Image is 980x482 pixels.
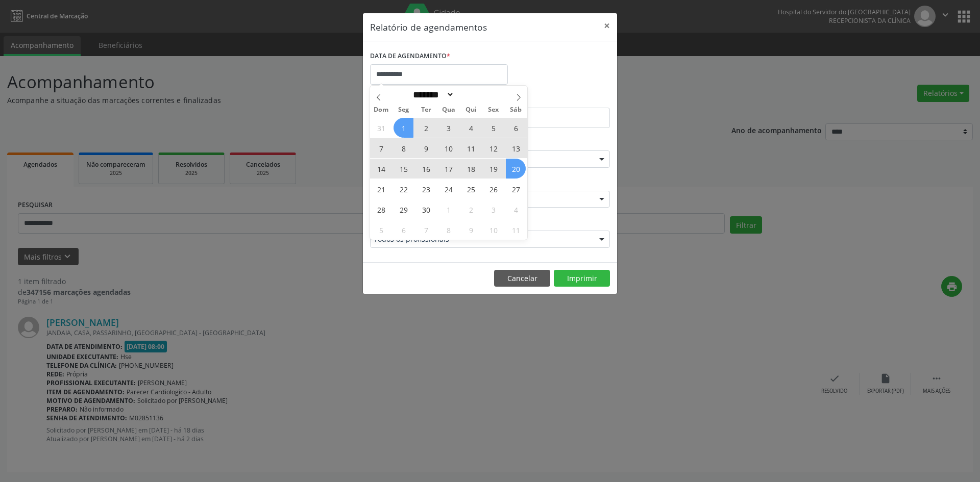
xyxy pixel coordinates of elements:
input: Year [454,89,488,100]
span: Setembro 26, 2025 [483,179,503,199]
select: Month [409,89,454,100]
span: Setembro 6, 2025 [506,118,526,138]
span: Sáb [505,107,527,113]
span: Setembro 28, 2025 [371,199,391,219]
span: Setembro 3, 2025 [438,118,458,138]
button: Close [597,13,617,38]
span: Setembro 14, 2025 [371,159,391,179]
span: Setembro 12, 2025 [483,138,503,158]
span: Outubro 5, 2025 [371,220,391,240]
h5: Relatório de agendamentos [370,20,487,34]
span: Setembro 23, 2025 [416,179,436,199]
span: Setembro 1, 2025 [394,118,413,138]
span: Setembro 16, 2025 [416,159,436,179]
span: Setembro 27, 2025 [506,179,526,199]
span: Setembro 22, 2025 [394,179,413,199]
span: Outubro 9, 2025 [461,220,481,240]
span: Outubro 6, 2025 [394,220,413,240]
span: Agosto 31, 2025 [371,118,391,138]
span: Setembro 8, 2025 [394,138,413,158]
span: Setembro 5, 2025 [483,118,503,138]
span: Setembro 10, 2025 [438,138,458,158]
span: Outubro 1, 2025 [438,199,458,219]
span: Setembro 4, 2025 [461,118,481,138]
span: Setembro 2, 2025 [416,118,436,138]
span: Sex [482,107,505,113]
span: Setembro 21, 2025 [371,179,391,199]
button: Cancelar [494,270,550,287]
span: Setembro 18, 2025 [461,159,481,179]
span: Setembro 9, 2025 [416,138,436,158]
span: Setembro 13, 2025 [506,138,526,158]
span: Setembro 15, 2025 [394,159,413,179]
span: Outubro 7, 2025 [416,220,436,240]
span: Outubro 8, 2025 [438,220,458,240]
span: Setembro 20, 2025 [506,159,526,179]
span: Dom [370,107,393,113]
span: Qui [460,107,482,113]
label: DATA DE AGENDAMENTO [370,48,450,64]
span: Setembro 30, 2025 [416,199,436,219]
span: Setembro 7, 2025 [371,138,391,158]
span: Outubro 3, 2025 [483,199,503,219]
span: Outubro 4, 2025 [506,199,526,219]
span: Outubro 10, 2025 [483,220,503,240]
span: Outubro 2, 2025 [461,199,481,219]
span: Outubro 11, 2025 [506,220,526,240]
span: Qua [437,107,460,113]
span: Setembro 29, 2025 [394,199,413,219]
span: Setembro 17, 2025 [438,159,458,179]
span: Setembro 11, 2025 [461,138,481,158]
span: Ter [415,107,437,113]
span: Setembro 25, 2025 [461,179,481,199]
button: Imprimir [554,270,610,287]
span: Setembro 19, 2025 [483,159,503,179]
span: Seg [393,107,415,113]
label: ATÉ [493,92,610,108]
span: Setembro 24, 2025 [438,179,458,199]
